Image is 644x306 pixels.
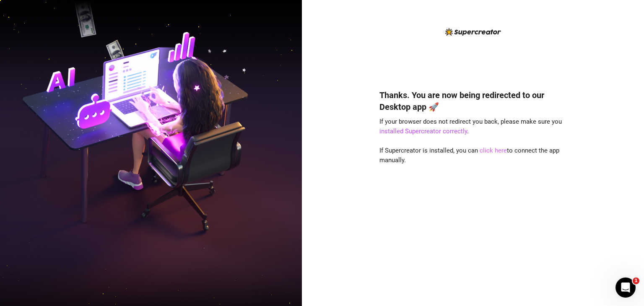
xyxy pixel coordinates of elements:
[633,277,639,284] span: 1
[379,118,562,135] span: If your browser does not redirect you back, please make sure you .
[379,89,566,113] h4: Thanks. You are now being redirected to our Desktop app 🚀
[445,28,501,36] img: logo-BBDzfeDw.svg
[480,147,507,154] a: click here
[379,147,559,164] span: If Supercreator is installed, you can to connect the app manually.
[615,277,636,298] iframe: Intercom live chat
[379,127,467,135] a: installed Supercreator correctly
